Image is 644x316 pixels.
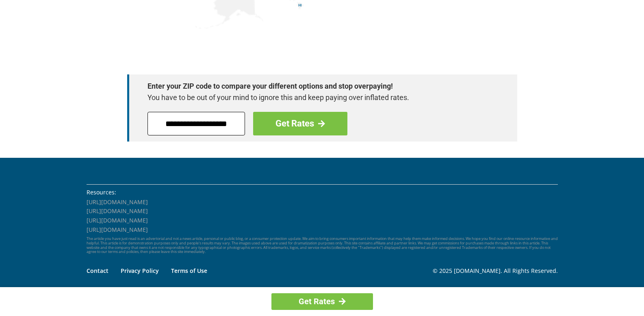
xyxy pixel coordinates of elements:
[87,198,148,206] a: [URL][DOMAIN_NAME]
[87,267,108,275] a: Contact
[253,112,347,135] a: Get Rates
[87,237,558,254] p: The article you have just read is an advertorial and not a news article, personal or public blog,...
[147,81,489,92] strong: Enter your ZIP code to compare your different options and stop overpaying!
[171,267,207,275] a: Terms of Use
[87,188,558,197] li: Resources:
[147,92,489,103] p: You have to be out of your mind to ignore this and keep paying over inflated rates.
[87,216,148,224] a: [URL][DOMAIN_NAME]
[121,267,159,275] a: Privacy Policy
[271,293,373,310] a: Get Rates
[87,226,148,233] a: [URL][DOMAIN_NAME]
[87,207,148,215] a: [URL][DOMAIN_NAME]
[433,266,558,275] p: © 2025 [DOMAIN_NAME]. All Rights Reserved.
